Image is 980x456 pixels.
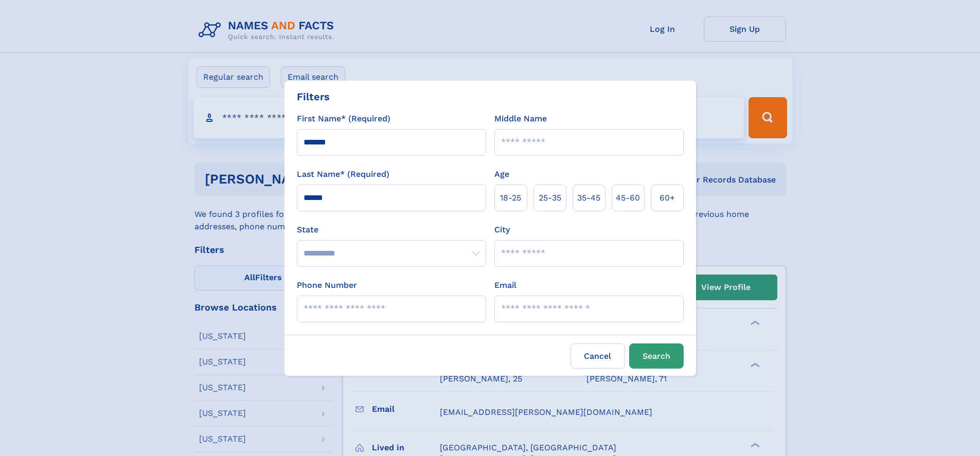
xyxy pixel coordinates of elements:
[494,168,509,180] label: Age
[494,279,516,291] label: Email
[297,279,357,291] label: Phone Number
[539,192,561,204] span: 25‑35
[297,224,486,236] label: State
[494,224,510,236] label: City
[571,343,625,369] label: Cancel
[629,343,684,369] button: Search
[660,192,675,204] span: 60+
[297,89,330,104] div: Filters
[500,192,521,204] span: 18‑25
[577,192,600,204] span: 35‑45
[297,113,390,125] label: First Name* (Required)
[494,113,547,125] label: Middle Name
[616,192,640,204] span: 45‑60
[297,168,389,180] label: Last Name* (Required)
